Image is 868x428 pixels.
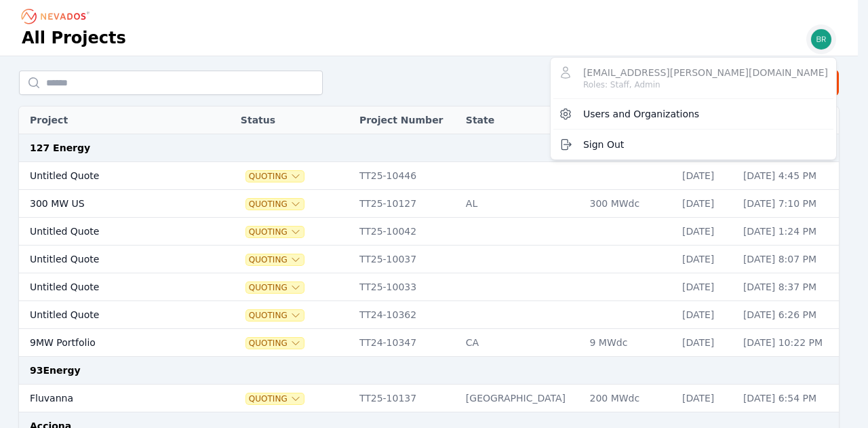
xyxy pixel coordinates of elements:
button: Sign Out [553,132,833,157]
button: Users and Organizations [553,102,833,126]
div: Roles: Staff, Admin [583,79,828,90]
span: Users and Organizations [583,107,699,121]
button: [EMAIL_ADDRESS][PERSON_NAME][DOMAIN_NAME]Roles: Staff, Admin [553,60,833,96]
img: brayden.sanford@nevados.solar [810,28,832,50]
span: Sign Out [583,138,624,151]
span: [EMAIL_ADDRESS][PERSON_NAME][DOMAIN_NAME] [583,66,828,90]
